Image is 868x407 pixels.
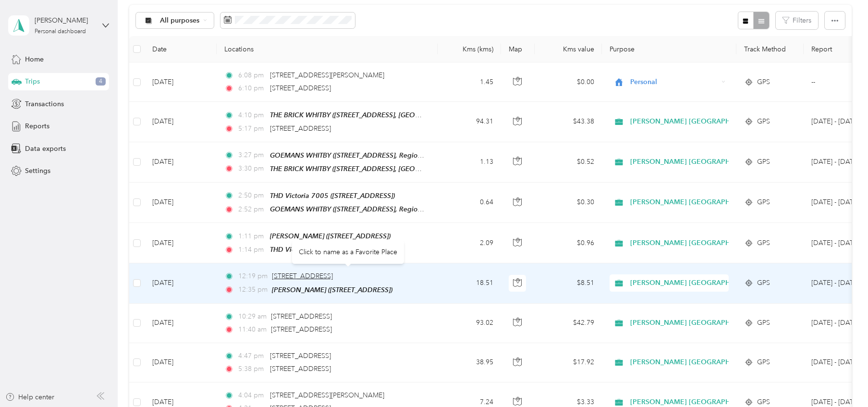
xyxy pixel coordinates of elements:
span: 10:29 am [238,311,267,322]
span: Data exports [25,144,66,154]
th: Purpose [602,36,736,62]
span: [PERSON_NAME] [GEOGRAPHIC_DATA] [630,116,760,127]
td: 18.51 [438,263,501,303]
span: 4:10 pm [238,110,266,121]
td: [DATE] [145,62,217,102]
span: [STREET_ADDRESS][PERSON_NAME] [270,391,384,399]
span: GPS [757,116,770,127]
td: $8.51 [535,263,602,303]
td: [DATE] [145,304,217,343]
span: [STREET_ADDRESS] [272,272,333,280]
span: [STREET_ADDRESS] [270,352,331,360]
span: Trips [25,76,40,86]
span: All purposes [160,17,200,24]
th: Date [145,36,217,62]
td: $17.92 [535,343,602,382]
span: GPS [757,278,770,288]
span: GPS [757,77,770,87]
span: THE BRICK WHITBY ([STREET_ADDRESS], [GEOGRAPHIC_DATA] of [GEOGRAPHIC_DATA], [GEOGRAPHIC_DATA]) [270,111,616,119]
td: 38.95 [438,343,501,382]
span: Settings [25,166,50,176]
span: THE BRICK WHITBY ([STREET_ADDRESS], [GEOGRAPHIC_DATA] of [GEOGRAPHIC_DATA], [GEOGRAPHIC_DATA]) [270,165,616,173]
span: THD Victoria 7005 ([STREET_ADDRESS]) [270,246,395,253]
div: [PERSON_NAME] [35,15,95,25]
span: [PERSON_NAME] [GEOGRAPHIC_DATA] [630,318,760,328]
td: 94.31 [438,102,501,142]
span: [STREET_ADDRESS][PERSON_NAME] [270,71,384,79]
span: 11:40 am [238,324,267,335]
span: GPS [757,197,770,208]
td: 2.09 [438,223,501,263]
td: 1.13 [438,142,501,183]
th: Locations [217,36,438,62]
span: 4:04 pm [238,390,266,401]
span: [PERSON_NAME] [GEOGRAPHIC_DATA] [630,238,760,248]
th: Map [501,36,535,62]
span: 1:14 pm [238,245,266,255]
td: $0.00 [535,62,602,102]
td: 1.45 [438,62,501,102]
td: [DATE] [145,183,217,223]
span: 4:47 pm [238,351,266,361]
div: Personal dashboard [35,29,86,35]
span: 2:52 pm [238,204,266,215]
span: [PERSON_NAME] [GEOGRAPHIC_DATA] [630,157,760,167]
td: $0.96 [535,223,602,263]
span: 3:27 pm [238,150,266,160]
span: [PERSON_NAME] ([STREET_ADDRESS]) [272,286,392,294]
td: 0.64 [438,183,501,223]
span: 2:50 pm [238,190,266,201]
span: Home [25,54,44,64]
span: 4 [96,77,106,86]
td: $0.52 [535,142,602,183]
td: [DATE] [145,142,217,183]
span: 6:10 pm [238,83,266,94]
span: GPS [757,238,770,248]
span: 12:35 pm [238,284,268,295]
button: Help center [5,392,54,402]
td: 93.02 [438,304,501,343]
span: 6:08 pm [238,70,266,81]
span: 5:38 pm [238,364,266,374]
td: $42.79 [535,304,602,343]
span: GPS [757,318,770,328]
span: [PERSON_NAME] [GEOGRAPHIC_DATA] [630,197,760,208]
span: [STREET_ADDRESS] [270,365,331,373]
span: 12:19 pm [238,271,268,282]
th: Track Method [736,36,804,62]
div: Click to name as a Favorite Place [292,240,404,264]
span: 1:11 pm [238,231,266,242]
button: Filters [776,12,818,29]
th: Kms value [535,36,602,62]
td: [DATE] [145,263,217,303]
td: [DATE] [145,343,217,382]
span: [PERSON_NAME] ([STREET_ADDRESS]) [270,232,391,240]
th: Kms (kms) [438,36,501,62]
span: 5:17 pm [238,123,266,134]
iframe: Everlance-gr Chat Button Frame [814,353,868,407]
span: Transactions [25,99,64,109]
span: GPS [757,157,770,167]
span: Personal [630,77,718,87]
span: GOEMANS WHITBY ([STREET_ADDRESS], Regional Municipality of [GEOGRAPHIC_DATA], [GEOGRAPHIC_DATA]) [270,205,618,213]
span: GOEMANS WHITBY ([STREET_ADDRESS], Regional Municipality of [GEOGRAPHIC_DATA], [GEOGRAPHIC_DATA]) [270,151,618,160]
span: [STREET_ADDRESS] [270,124,331,133]
td: $0.30 [535,183,602,223]
td: [DATE] [145,102,217,142]
td: $43.38 [535,102,602,142]
td: [DATE] [145,223,217,263]
span: Reports [25,121,49,131]
span: [STREET_ADDRESS] [270,84,331,92]
span: THD Victoria 7005 ([STREET_ADDRESS]) [270,192,395,199]
span: [STREET_ADDRESS] [271,325,332,333]
span: [PERSON_NAME] [GEOGRAPHIC_DATA] [630,278,760,288]
span: 3:30 pm [238,163,266,174]
span: [STREET_ADDRESS] [271,312,332,321]
span: [PERSON_NAME] [GEOGRAPHIC_DATA] [630,357,760,368]
span: GPS [757,357,770,368]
